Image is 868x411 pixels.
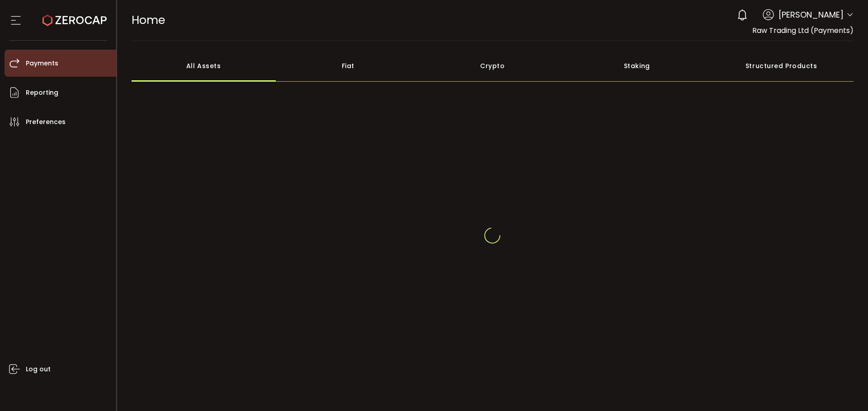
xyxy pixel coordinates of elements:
span: Reporting [26,86,58,99]
span: Payments [26,57,58,70]
span: Log out [26,363,51,376]
div: All Assets [132,50,276,82]
span: [PERSON_NAME] [778,9,844,21]
span: Preferences [26,115,66,129]
div: Crypto [420,50,565,82]
div: Staking [565,50,709,82]
span: Home [132,12,165,28]
div: Structured Products [709,50,854,82]
span: Raw Trading Ltd (Payments) [752,25,854,36]
div: Fiat [276,50,420,82]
